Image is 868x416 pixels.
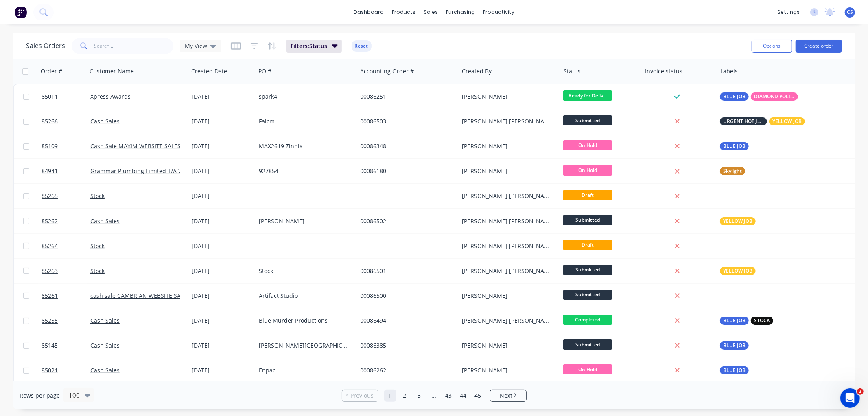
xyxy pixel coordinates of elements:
div: [DATE] [192,217,252,225]
span: BLUE JOB [723,92,746,101]
a: Grammar Plumbing Limited T/A Water Works [90,167,213,175]
a: 85011 [42,84,90,109]
div: 00086500 [361,292,451,300]
button: Filters:Status [286,40,342,53]
div: 00086385 [361,341,451,350]
a: 85265 [42,184,90,208]
div: 00086502 [361,217,451,225]
div: 00086503 [361,117,451,125]
div: [PERSON_NAME] [462,167,552,175]
ul: Pagination [339,390,530,402]
div: [DATE] [192,242,252,250]
span: 85021 [42,366,58,374]
span: Ready for Deliv... [563,90,612,101]
div: [PERSON_NAME] [PERSON_NAME] [462,242,552,250]
span: 85265 [42,192,58,200]
a: Page 2 [399,390,411,402]
span: Previous [350,392,374,400]
a: 85264 [42,234,90,258]
a: Stock [90,192,105,200]
h1: Sales Orders [26,42,65,50]
div: 00086180 [361,167,451,175]
div: 927854 [259,167,349,175]
div: [DATE] [192,317,252,325]
span: URGENT HOT JOB!!!! [723,117,764,125]
span: DIAMOND POLISH [754,92,795,101]
div: productivity [479,6,518,18]
img: Factory [15,6,27,18]
a: Next page [490,392,526,400]
div: [DATE] [192,366,252,374]
span: 85255 [42,317,58,325]
a: 85261 [42,284,90,308]
div: [DATE] [192,167,252,175]
span: 85145 [42,341,58,350]
div: [PERSON_NAME] [259,217,349,225]
a: cash sale CAMBRIAN WEBSITE SALES [90,292,190,299]
span: 85261 [42,292,58,300]
button: BLUE JOB [720,366,749,374]
button: BLUE JOBDIAMOND POLISH [720,92,798,101]
span: BLUE JOB [723,142,746,150]
div: settings [773,6,804,18]
span: Draft [563,190,612,200]
a: Page 45 [472,390,484,402]
span: Filters: Status [291,42,327,50]
span: Next [500,392,512,400]
a: 85109 [42,134,90,158]
div: [DATE] [192,267,252,275]
div: Labels [720,67,738,75]
span: Completed [563,315,612,325]
a: Cash Sales [90,117,120,125]
div: spark4 [259,92,349,101]
span: YELLOW JOB [723,217,752,225]
button: URGENT HOT JOB!!!!YELLOW JOB [720,117,805,125]
div: [PERSON_NAME] [PERSON_NAME] [462,192,552,200]
span: Submitted [563,115,612,125]
div: Order # [41,67,62,75]
button: YELLOW JOB [720,217,756,225]
div: MAX2619 Zinnia [259,142,349,150]
span: Submitted [563,265,612,275]
a: Cash Sales [90,366,120,374]
a: 85145 [42,333,90,358]
a: Previous page [342,392,378,400]
span: YELLOW JOB [723,267,752,275]
div: [DATE] [192,341,252,350]
button: Create order [796,40,842,53]
div: Accounting Order # [360,67,414,75]
span: Rows per page [20,392,60,400]
a: Page 1 is your current page [384,390,396,402]
span: 84941 [42,167,58,175]
div: [DATE] [192,292,252,300]
div: [PERSON_NAME] [PERSON_NAME] [462,317,552,325]
span: On Hold [563,364,612,374]
a: Page 43 [443,390,455,402]
span: Draft [563,240,612,250]
span: 85263 [42,267,58,275]
iframe: Intercom live chat [840,388,860,408]
span: 85262 [42,217,58,225]
span: My View [185,42,207,50]
div: [PERSON_NAME][GEOGRAPHIC_DATA] [259,341,349,350]
a: Stock [90,242,105,250]
a: Cash Sales [90,341,120,349]
div: [DATE] [192,142,252,150]
a: 85263 [42,259,90,283]
a: 84941 [42,159,90,183]
div: Created By [462,67,492,75]
div: PO # [258,67,271,75]
a: 85255 [42,308,90,333]
span: Submitted [563,290,612,300]
div: 00086501 [361,267,451,275]
div: Status [564,67,581,75]
span: On Hold [563,140,612,150]
button: BLUE JOBSTOCK [720,317,773,325]
span: 85109 [42,142,58,150]
a: dashboard [350,6,388,18]
div: [DATE] [192,192,252,200]
div: [PERSON_NAME] [PERSON_NAME] [462,117,552,125]
button: YELLOW JOB [720,267,756,275]
div: Falcm [259,117,349,125]
div: [DATE] [192,92,252,101]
